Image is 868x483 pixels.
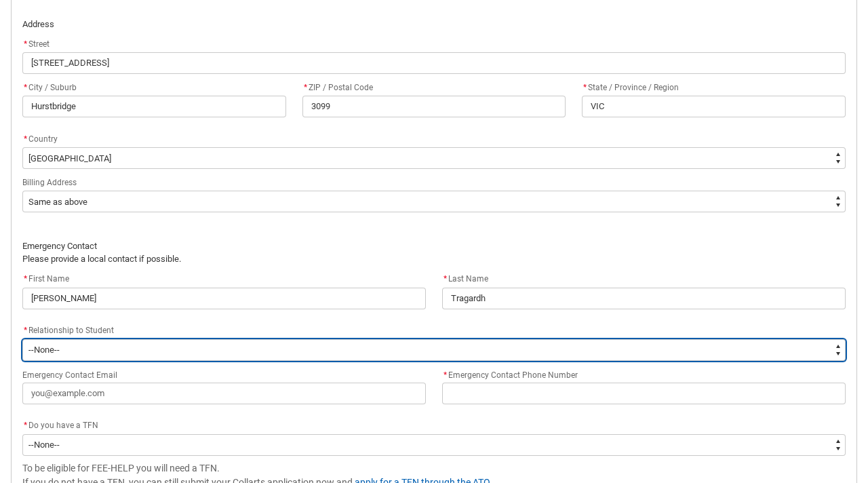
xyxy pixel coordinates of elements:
[22,39,50,49] span: Street
[22,383,426,404] input: you@example.com
[22,83,77,92] span: City / Suburb
[22,18,846,31] p: Address
[22,463,220,474] span: To be eligible for FEE-HELP you will need a TFN.
[443,370,447,380] abbr: required
[22,178,77,187] span: Billing Address
[24,83,27,92] abbr: required
[442,366,583,381] label: Emergency Contact Phone Number
[28,326,114,335] span: Relationship to Student
[28,421,98,430] span: Do you have a TFN
[22,274,69,284] span: First Name
[443,274,447,284] abbr: required
[24,134,27,144] abbr: required
[304,83,307,92] abbr: required
[24,326,27,335] abbr: required
[24,421,27,430] abbr: required
[22,366,123,381] label: Emergency Contact Email
[583,83,587,92] abbr: required
[24,274,27,284] abbr: required
[28,134,58,144] span: Country
[22,252,846,266] p: Please provide a local contact if possible.
[24,39,27,49] abbr: required
[582,83,679,92] span: State / Province / Region
[22,239,846,253] p: Emergency Contact
[302,83,373,92] span: ZIP / Postal Code
[442,274,488,284] span: Last Name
